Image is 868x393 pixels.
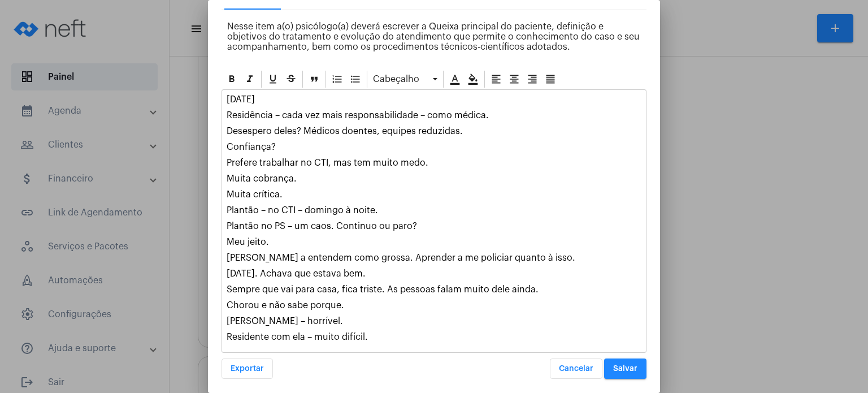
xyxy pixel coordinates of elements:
[227,237,641,247] p: Meu jeito.
[550,359,602,379] button: Cancelar
[227,269,641,279] p: [DATE]. Achava que estava bem.
[227,142,641,152] p: Confiança?
[227,205,641,215] p: Plantão – no CTI – domingo à noite.
[241,71,258,88] div: Itálico
[227,110,641,120] p: Residência – cada vez mais responsabilidade – como médica.
[227,253,641,263] p: [PERSON_NAME] a entendem como grossa. Aprender a me policiar quanto à isso.
[542,71,559,88] div: Alinhar justificado
[227,174,641,184] p: Muita cobrança.
[283,71,300,88] div: Strike
[604,359,646,379] button: Salvar
[223,71,240,88] div: Negrito
[347,71,364,88] div: Bullet List
[306,71,323,88] div: Blockquote
[227,158,641,168] p: Prefere trabalhar no CTI, mas tem muito medo.
[227,22,640,51] span: Nesse item a(o) psicólogo(a) deverá escrever a Queixa principal do paciente, definição e objetivo...
[227,126,641,136] p: Desespero deles? Médicos doentes, equipes reduzidas.
[465,71,481,88] div: Cor de fundo
[227,94,641,105] p: [DATE]
[227,189,641,200] p: Muita crítica.
[613,365,637,373] span: Salvar
[227,221,641,231] p: Plantão no PS – um caos. Continuo ou paro?
[524,71,541,88] div: Alinhar à direita
[227,316,641,326] p: [PERSON_NAME] – horrível.
[446,71,463,88] div: Cor do texto
[370,71,440,88] div: Cabeçalho
[227,300,641,310] p: Chorou e não sabe porque.
[227,332,641,342] p: Residente com ela – muito difícil.
[506,71,523,88] div: Alinhar ao centro
[264,71,281,88] div: Sublinhado
[559,365,593,373] span: Cancelar
[222,359,273,379] button: Exportar
[231,365,264,373] span: Exportar
[488,71,505,88] div: Alinhar à esquerda
[227,284,641,295] p: Sempre que vai para casa, fica triste. As pessoas falam muito dele ainda.
[329,71,346,88] div: Ordered List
